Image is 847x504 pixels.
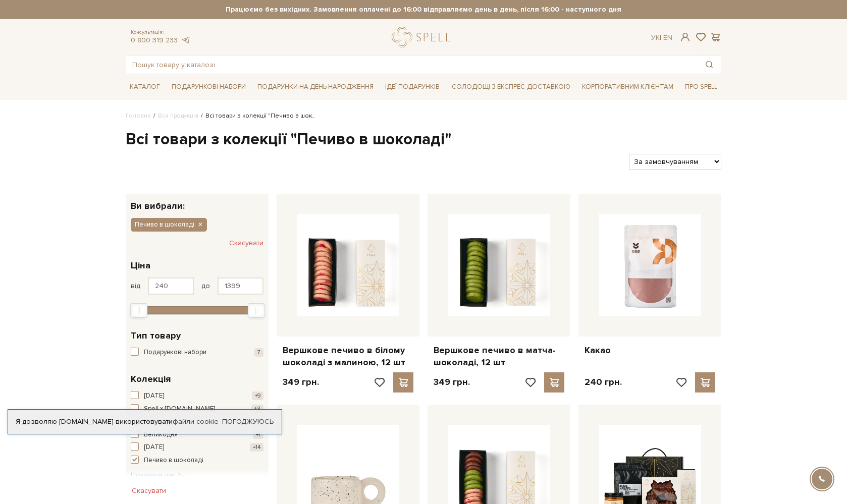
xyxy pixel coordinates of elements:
[144,456,203,466] span: Печиво в шоколаді
[180,36,190,44] a: telegram
[198,111,315,121] li: Всі товари з колекції "Печиво в шок..
[144,348,206,358] span: Подарункові набори
[144,391,164,401] span: [DATE]
[131,29,190,36] span: Консультація:
[229,235,263,251] button: Скасувати
[253,79,378,95] a: Подарунки на День народження
[248,303,265,317] div: Max
[158,112,198,120] a: Вся продукція
[251,405,263,413] span: +3
[173,417,219,426] a: файли cookie
[253,430,263,439] span: +1
[131,329,181,343] span: Тип товару
[130,303,147,317] div: Min
[144,404,215,414] span: Spell x [DOMAIN_NAME]
[434,376,470,388] p: 349 грн.
[126,112,151,120] a: Головна
[381,79,444,95] a: Ідеї подарунків
[448,78,574,95] a: Солодощі з експрес-доставкою
[663,33,672,42] a: En
[126,55,698,74] input: Пошук товару у каталозі
[222,417,274,426] a: Погоджуюсь
[283,345,413,368] a: Вершкове печиво в білому шоколаді з малиною, 12 шт
[131,36,178,44] a: 0 800 319 233
[651,33,672,42] div: Ук
[126,194,269,210] div: Ви вибрали:
[126,483,172,499] button: Скасувати
[168,79,250,95] a: Подарункові набори
[599,214,701,316] img: Какао
[144,442,164,453] span: [DATE]
[250,443,263,452] span: +14
[131,348,263,358] button: Подарункові набори 7
[131,470,187,480] button: Показати ще 7
[434,345,564,368] a: Вершкове печиво в матча-шоколаді, 12 шт
[131,391,263,401] button: [DATE] +9
[660,33,661,42] span: |
[131,259,150,272] span: Ціна
[698,55,721,74] button: Пошук товару у каталозі
[126,129,721,150] h1: Всі товари з колекції "Печиво в шоколаді"
[148,277,194,295] input: Ціна
[131,282,140,291] span: від
[135,220,194,229] span: Печиво в шоколаді
[254,348,263,357] span: 7
[126,5,721,14] strong: Працюємо без вихідних. Замовлення оплачені до 16:00 відправляємо день в день, після 16:00 - насту...
[201,282,210,291] span: до
[585,345,715,356] a: Какао
[131,218,207,231] button: Печиво в шоколаді
[252,391,263,400] span: +9
[218,277,263,295] input: Ціна
[8,417,282,426] div: Я дозволяю [DOMAIN_NAME] використовувати
[578,79,677,95] a: Корпоративним клієнтам
[144,430,178,440] span: Великодня
[131,442,263,453] button: [DATE] +14
[585,376,622,388] p: 240 грн.
[131,404,263,414] button: Spell x [DOMAIN_NAME] +3
[131,430,263,440] button: Великодня +1
[131,456,263,466] button: Печиво в шоколаді
[131,471,187,479] span: Показати ще 7
[126,79,164,95] a: Каталог
[131,372,171,386] span: Колекція
[681,79,721,95] a: Про Spell
[283,376,319,388] p: 349 грн.
[392,27,455,47] a: logo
